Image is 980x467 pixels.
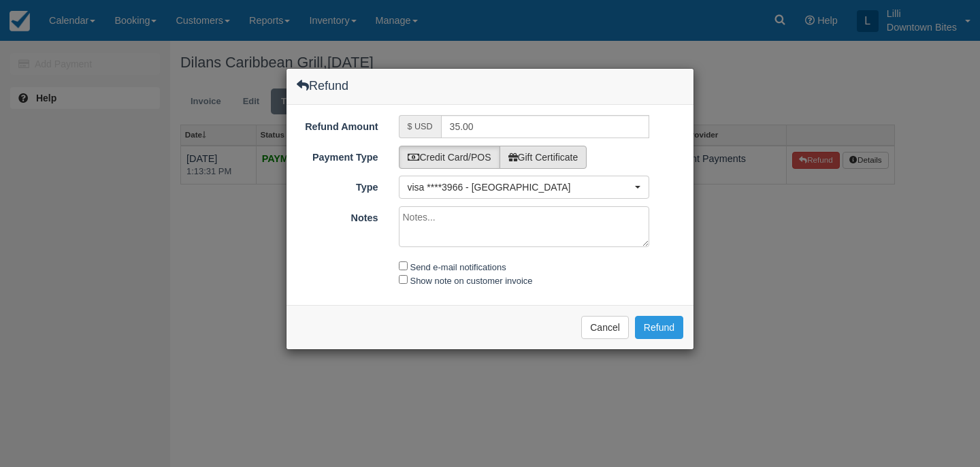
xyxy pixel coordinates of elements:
button: visa ****3966 - [GEOGRAPHIC_DATA] [399,176,650,199]
label: Gift Certificate [500,146,587,169]
label: Refund Amount [287,115,389,134]
button: Refund [635,316,683,339]
h4: Refund [297,79,348,93]
small: $ USD [408,122,433,131]
label: Payment Type [287,146,389,165]
input: Valid number required. [441,115,650,138]
span: visa ****3966 - [GEOGRAPHIC_DATA] [408,180,632,194]
label: Send e-mail notifications [410,262,506,272]
label: Type [287,176,389,195]
label: Notes [287,206,389,225]
label: Credit Card/POS [399,146,500,169]
label: Show note on customer invoice [410,276,533,286]
button: Cancel [581,316,629,339]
